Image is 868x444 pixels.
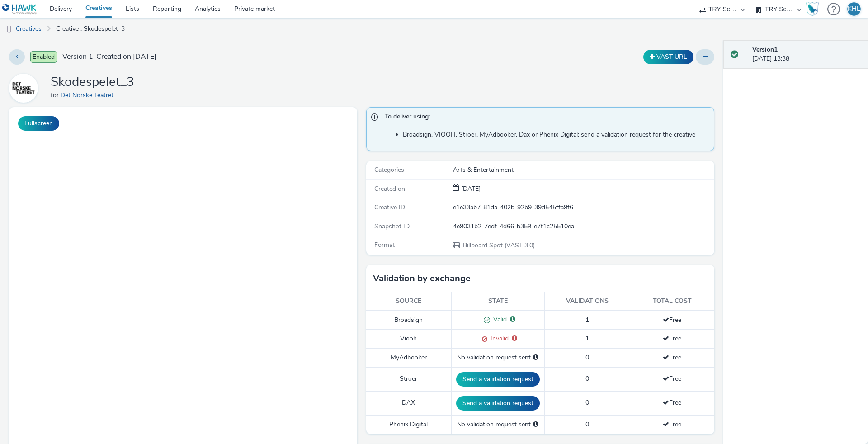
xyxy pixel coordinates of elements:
[18,116,59,131] button: Fullscreen
[752,45,861,64] div: [DATE] 13:38
[585,374,589,383] span: 0
[366,349,451,367] td: MyAdbooker
[456,353,540,362] div: No validation request sent
[453,165,713,175] div: Arts & Entertainment
[806,2,823,16] a: Hawk Academy
[585,316,589,324] span: 1
[385,112,705,124] span: To deliver using:
[5,25,14,34] img: dooh
[366,415,451,434] td: Phenix Digital
[641,50,696,64] div: Duplicate the creative as a VAST URL
[806,2,819,16] img: Hawk Academy
[374,165,404,174] span: Categories
[490,315,507,324] span: Valid
[366,311,451,330] td: Broadsign
[456,396,540,411] button: Send a validation request
[630,292,714,311] th: Total cost
[366,292,451,311] th: Source
[456,372,540,387] button: Send a validation request
[533,420,538,429] div: Please select a deal below and click on Send to send a validation request to Phenix Digital.
[366,330,451,349] td: Viooh
[453,222,713,231] div: 4e9031b2-7edf-4d66-b359-e7f1c25510ea
[51,91,61,99] span: for
[585,420,589,429] span: 0
[374,241,395,249] span: Format
[643,50,693,64] button: VAST URL
[451,292,544,311] th: State
[459,184,481,194] div: Creation 27 August 2025, 13:38
[453,203,713,212] div: e1e33ab7-81da-402b-92b9-39d545ffa9f6
[663,353,681,362] span: Free
[30,51,57,63] span: Enabled
[533,353,538,362] div: Please select a deal below and click on Send to send a validation request to MyAdbooker.
[585,334,589,343] span: 1
[10,75,37,101] img: Det Norske Teatret
[52,18,129,40] a: Creative : Skodespelet_3
[366,391,451,415] td: DAX
[848,2,860,16] div: KHL
[663,420,681,429] span: Free
[2,4,37,15] img: undefined Logo
[663,334,681,343] span: Free
[9,84,42,92] a: Det Norske Teatret
[663,398,681,407] span: Free
[366,367,451,391] td: Stroer
[462,241,535,250] span: Billboard Spot (VAST 3.0)
[663,316,681,324] span: Free
[374,203,405,212] span: Creative ID
[62,52,156,62] span: Version 1 - Created on [DATE]
[51,74,134,91] h1: Skodespelet_3
[544,292,630,311] th: Validations
[61,91,117,99] a: Det Norske Teatret
[373,272,471,285] h3: Validation by exchange
[585,398,589,407] span: 0
[585,353,589,362] span: 0
[752,45,778,54] strong: Version 1
[663,374,681,383] span: Free
[456,420,540,429] div: No validation request sent
[403,130,709,139] li: Broadsign, VIOOH, Stroer, MyAdbooker, Dax or Phenix Digital: send a validation request for the cr...
[487,334,509,343] span: Invalid
[374,222,410,231] span: Snapshot ID
[459,184,481,193] span: [DATE]
[374,184,405,193] span: Created on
